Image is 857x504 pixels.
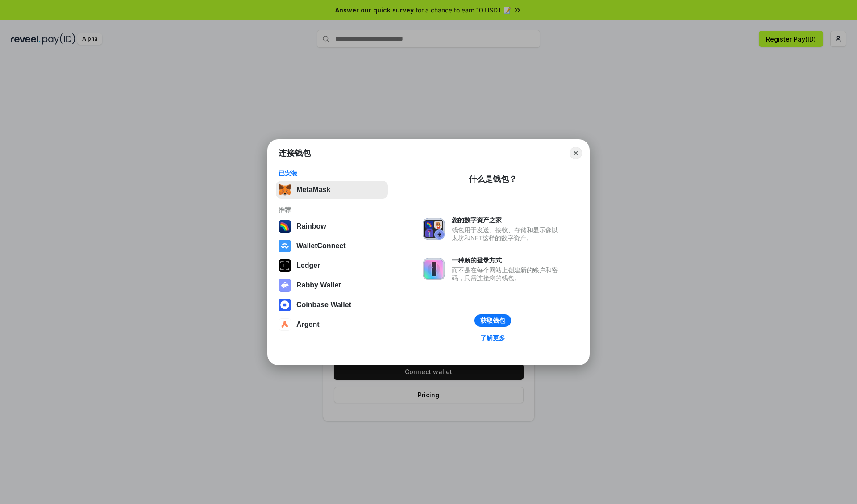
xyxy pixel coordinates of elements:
[475,332,511,344] a: 了解更多
[480,317,505,325] div: 获取钱包
[276,296,388,314] button: Coinbase Wallet
[296,301,351,309] div: Coinbase Wallet
[452,256,562,264] div: 一种新的登录方式
[423,258,445,280] img: svg+xml,%3Csvg%20xmlns%3D%22http%3A%2F%2Fwww.w3.org%2F2000%2Fsvg%22%20fill%3D%22none%22%20viewBox...
[296,186,330,194] div: MetaMask
[279,259,291,272] img: svg+xml,%3Csvg%20xmlns%3D%22http%3A%2F%2Fwww.w3.org%2F2000%2Fsvg%22%20width%3D%2228%22%20height%3...
[276,181,388,199] button: MetaMask
[570,147,582,159] button: Close
[279,318,291,331] img: svg+xml,%3Csvg%20width%3D%2228%22%20height%3D%2228%22%20viewBox%3D%220%200%2028%2028%22%20fill%3D...
[474,314,511,327] button: 获取钱包
[276,237,388,255] button: WalletConnect
[279,169,385,177] div: 已安装
[296,242,346,250] div: WalletConnect
[279,183,291,196] img: svg+xml,%3Csvg%20fill%3D%22none%22%20height%3D%2233%22%20viewBox%3D%220%200%2035%2033%22%20width%...
[279,148,311,158] h1: 连接钱包
[279,206,385,214] div: 推荐
[276,316,388,333] button: Argent
[423,218,445,240] img: svg+xml,%3Csvg%20xmlns%3D%22http%3A%2F%2Fwww.w3.org%2F2000%2Fsvg%22%20fill%3D%22none%22%20viewBox...
[296,222,326,230] div: Rainbow
[296,321,320,329] div: Argent
[276,257,388,275] button: Ledger
[279,299,291,311] img: svg+xml,%3Csvg%20width%3D%2228%22%20height%3D%2228%22%20viewBox%3D%220%200%2028%2028%22%20fill%3D...
[469,174,517,184] div: 什么是钱包？
[452,226,562,242] div: 钱包用于发送、接收、存储和显示像以太坊和NFT这样的数字资产。
[296,281,341,289] div: Rabby Wallet
[452,266,562,282] div: 而不是在每个网站上创建新的账户和密码，只需连接您的钱包。
[276,276,388,294] button: Rabby Wallet
[279,279,291,292] img: svg+xml,%3Csvg%20xmlns%3D%22http%3A%2F%2Fwww.w3.org%2F2000%2Fsvg%22%20fill%3D%22none%22%20viewBox...
[276,217,388,235] button: Rainbow
[452,216,562,224] div: 您的数字资产之家
[279,240,291,252] img: svg+xml,%3Csvg%20width%3D%2228%22%20height%3D%2228%22%20viewBox%3D%220%200%2028%2028%22%20fill%3D...
[480,334,505,342] div: 了解更多
[279,220,291,233] img: svg+xml,%3Csvg%20width%3D%22120%22%20height%3D%22120%22%20viewBox%3D%220%200%20120%20120%22%20fil...
[296,262,320,270] div: Ledger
